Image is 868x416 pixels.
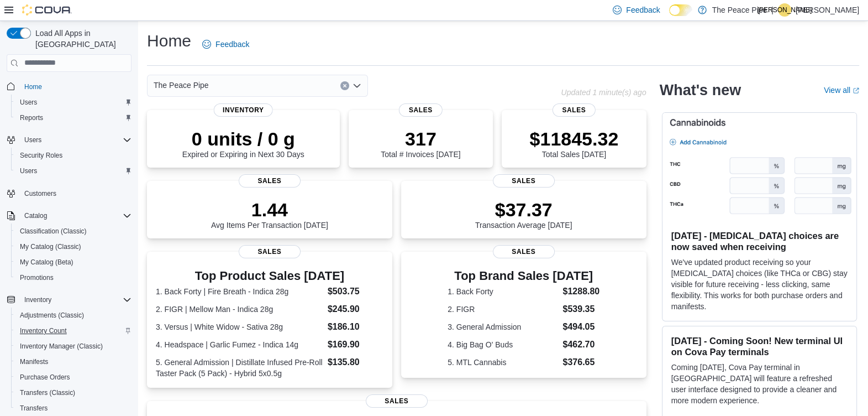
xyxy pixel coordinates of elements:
[15,271,131,284] span: Promotions
[156,286,323,297] dt: 1. Back Forty | Fire Breath - Indica 28g
[15,355,131,368] span: Manifests
[211,199,328,221] p: 1.44
[20,293,131,306] span: Inventory
[11,223,136,239] button: Classification (Classic)
[2,185,136,201] button: Customers
[20,293,56,306] button: Inventory
[671,257,848,312] p: We've updated product receiving so your [MEDICAL_DATA] choices (like THCa or CBG) stay visible fo...
[15,402,52,415] a: Transfers
[475,199,572,221] p: $37.37
[15,271,58,284] a: Promotions
[2,132,136,148] button: Users
[156,269,383,283] h3: Top Product Sales [DATE]
[493,245,555,258] span: Sales
[15,111,48,124] a: Reports
[448,286,558,297] dt: 1. Back Forty
[20,98,37,107] span: Users
[757,3,812,17] span: [PERSON_NAME]
[15,386,131,399] span: Transfers (Classic)
[20,151,62,160] span: Security Roles
[712,3,767,17] p: The Peace Pipe
[156,304,323,315] dt: 2. FIGR | Mellow Man - Indica 28g
[20,113,43,122] span: Reports
[562,320,599,334] dd: $494.05
[448,304,558,315] dt: 2. FIGR
[660,81,741,99] h2: What's new
[448,321,558,332] dt: 3. General Admission
[15,371,75,384] a: Purchase Orders
[2,208,136,223] button: Catalog
[20,209,51,222] button: Catalog
[11,110,136,126] button: Reports
[366,394,428,408] span: Sales
[156,321,323,332] dt: 3. Versus | White Widow - Sativa 28g
[20,342,103,351] span: Inventory Manager (Classic)
[15,309,88,322] a: Adjustments (Classic)
[15,340,107,353] a: Inventory Manager (Classic)
[671,362,848,406] p: Coming [DATE], Cova Pay terminal in [GEOGRAPHIC_DATA] will feature a refreshed user interface des...
[328,356,383,369] dd: $135.80
[2,79,136,95] button: Home
[15,386,80,399] a: Transfers (Classic)
[11,163,136,179] button: Users
[562,303,599,316] dd: $539.35
[20,209,131,222] span: Catalog
[20,80,131,93] span: Home
[20,133,46,147] button: Users
[562,285,599,298] dd: $1288.80
[11,308,136,323] button: Adjustments (Classic)
[20,326,67,335] span: Inventory Count
[24,136,41,144] span: Users
[671,335,848,357] h3: [DATE] - Coming Soon! New terminal UI on Cova Pay terminals
[15,149,131,162] span: Security Roles
[448,339,558,350] dt: 4. Big Bag O' Buds
[11,148,136,163] button: Security Roles
[669,4,692,16] input: Dark Mode
[15,240,131,253] span: My Catalog (Classic)
[399,103,442,117] span: Sales
[24,211,47,220] span: Catalog
[20,186,131,200] span: Customers
[328,338,383,351] dd: $169.90
[182,128,304,150] p: 0 units / 0 g
[24,295,51,304] span: Inventory
[493,174,555,188] span: Sales
[15,324,131,337] span: Inventory Count
[15,371,131,384] span: Purchase Orders
[211,199,328,230] div: Avg Items Per Transaction [DATE]
[15,256,131,269] span: My Catalog (Beta)
[15,225,91,238] a: Classification (Classic)
[353,81,361,90] button: Open list of options
[20,242,81,251] span: My Catalog (Classic)
[328,303,383,316] dd: $245.90
[15,149,67,162] a: Security Roles
[340,81,349,90] button: Clear input
[15,225,131,238] span: Classification (Classic)
[24,189,56,198] span: Customers
[215,39,249,50] span: Feedback
[381,128,460,150] p: 317
[20,133,131,147] span: Users
[15,111,131,124] span: Reports
[20,404,48,413] span: Transfers
[20,373,70,382] span: Purchase Orders
[529,128,618,159] div: Total Sales [DATE]
[15,164,41,178] a: Users
[15,324,71,337] a: Inventory Count
[671,230,848,252] h3: [DATE] - [MEDICAL_DATA] choices are now saved when receiving
[853,87,859,94] svg: External link
[15,309,131,322] span: Adjustments (Classic)
[20,357,48,366] span: Manifests
[20,311,84,320] span: Adjustments (Classic)
[147,30,191,52] h1: Home
[15,340,131,353] span: Inventory Manager (Classic)
[154,79,209,92] span: The Peace Pipe
[475,199,572,230] div: Transaction Average [DATE]
[824,86,859,95] a: View allExternal link
[15,402,131,415] span: Transfers
[15,256,78,269] a: My Catalog (Beta)
[20,80,46,93] a: Home
[11,95,136,110] button: Users
[553,103,596,117] span: Sales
